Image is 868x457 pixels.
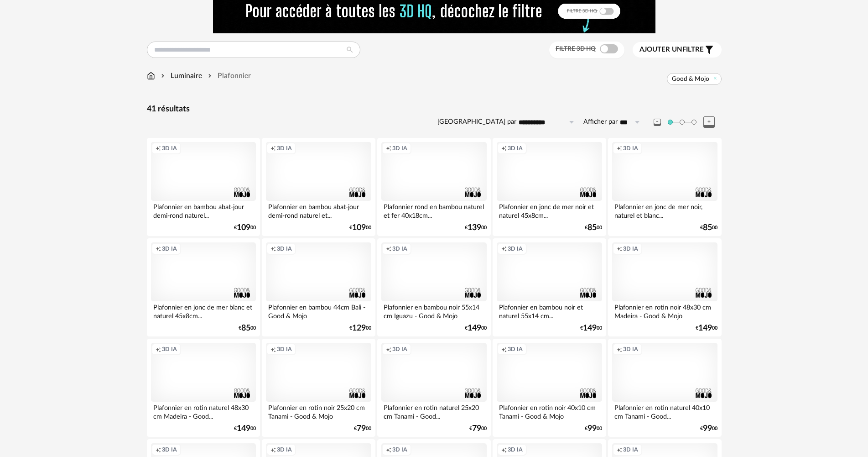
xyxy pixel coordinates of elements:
a: Creation icon 3D IA Plafonnier en bambou 44cm Bali - Good & Mojo €12900 [262,238,375,337]
span: Creation icon [270,245,276,252]
span: 3D IA [392,346,407,353]
span: Creation icon [156,245,161,252]
span: 3D IA [623,346,638,353]
span: 3D IA [277,145,292,152]
span: Creation icon [156,145,161,152]
div: Plafonnier en rotin naturel 48x30 cm Madeira - Good... [151,402,256,420]
span: 99 [587,425,597,432]
span: 149 [698,325,712,331]
div: € 00 [239,325,256,331]
span: Creation icon [386,145,391,152]
span: 139 [468,225,481,231]
span: 3D IA [277,245,292,252]
div: 41 résultats [147,104,722,115]
span: 109 [352,225,366,231]
span: Creation icon [386,245,391,252]
div: € 00 [585,225,602,231]
span: 3D IA [508,245,523,252]
label: Afficher par [583,118,618,126]
span: 3D IA [623,446,638,453]
a: Creation icon 3D IA Plafonnier en bambou noir 55x14 cm Iguazu - Good & Mojo €14900 [377,238,490,337]
div: € 00 [696,325,717,331]
span: Creation icon [386,346,391,353]
img: svg+xml;base64,PHN2ZyB3aWR0aD0iMTYiIGhlaWdodD0iMTciIHZpZXdCb3g9IjAgMCAxNiAxNyIgZmlsbD0ibm9uZSIgeG... [147,71,155,81]
span: 149 [468,325,481,331]
span: Creation icon [270,446,276,453]
div: € 00 [354,425,371,432]
a: Creation icon 3D IA Plafonnier en jonc de mer noir, naturel et blanc... €8500 [608,138,721,236]
span: filtre [639,45,704,54]
span: 3D IA [508,346,523,353]
div: Plafonnier en bambou noir 55x14 cm Iguazu - Good & Mojo [381,301,486,320]
span: 3D IA [162,446,177,453]
span: 109 [237,225,250,231]
span: Creation icon [617,145,622,152]
div: Plafonnier en bambou abat-jour demi-rond naturel... [151,201,256,219]
div: € 00 [465,225,487,231]
a: Creation icon 3D IA Plafonnier en rotin noir 48x30 cm Madeira - Good & Mojo €14900 [608,238,721,337]
a: Creation icon 3D IA Plafonnier en rotin noir 40x10 cm Tanami - Good & Mojo €9900 [493,339,606,437]
button: Ajouter unfiltre Filter icon [633,42,722,58]
a: Creation icon 3D IA Plafonnier en rotin noir 25x20 cm Tanami - Good & Mojo €7900 [262,339,375,437]
span: Ajouter un [639,46,682,53]
span: Creation icon [501,346,507,353]
div: € 00 [580,325,602,331]
span: 3D IA [392,145,407,152]
img: svg+xml;base64,PHN2ZyB3aWR0aD0iMTYiIGhlaWdodD0iMTYiIHZpZXdCb3g9IjAgMCAxNiAxNiIgZmlsbD0ibm9uZSIgeG... [159,71,166,81]
div: Plafonnier en rotin naturel 25x20 cm Tanami - Good... [381,402,486,420]
span: 85 [241,325,250,331]
div: Plafonnier en jonc de mer noir, naturel et blanc... [612,201,717,219]
span: 85 [703,225,712,231]
span: Creation icon [270,346,276,353]
span: Creation icon [501,245,507,252]
span: Creation icon [617,446,622,453]
div: € 00 [234,225,256,231]
label: [GEOGRAPHIC_DATA] par [437,118,516,126]
a: Creation icon 3D IA Plafonnier en rotin naturel 40x10 cm Tanami - Good... €9900 [608,339,721,437]
a: Creation icon 3D IA Plafonnier en bambou abat-jour demi-rond naturel et... €10900 [262,138,375,236]
div: Plafonnier en bambou abat-jour demi-rond naturel et... [266,201,371,219]
div: € 00 [349,225,371,231]
div: € 00 [234,425,256,432]
div: Plafonnier en rotin noir 48x30 cm Madeira - Good & Mojo [612,301,717,320]
span: 129 [352,325,366,331]
span: Creation icon [617,245,622,252]
a: Creation icon 3D IA Plafonnier en bambou noir et naturel 55x14 cm... €14900 [493,238,606,337]
div: Plafonnier en rotin naturel 40x10 cm Tanami - Good... [612,402,717,420]
span: 3D IA [392,446,407,453]
a: Creation icon 3D IA Plafonnier en jonc de mer noir et naturel 45x8cm... €8500 [493,138,606,236]
span: 3D IA [162,245,177,252]
span: Good & Mojo [672,75,709,83]
span: 149 [583,325,597,331]
a: Creation icon 3D IA Plafonnier en bambou abat-jour demi-rond naturel... €10900 [147,138,260,236]
span: 3D IA [508,446,523,453]
div: Plafonnier en bambou 44cm Bali - Good & Mojo [266,301,371,320]
div: Plafonnier rond en bambou naturel et fer 40x18cm... [381,201,486,219]
span: Creation icon [156,346,161,353]
span: 99 [703,425,712,432]
span: Creation icon [617,346,622,353]
span: 3D IA [392,245,407,252]
a: Creation icon 3D IA Plafonnier rond en bambou naturel et fer 40x18cm... €13900 [377,138,490,236]
div: € 00 [700,225,717,231]
div: € 00 [465,325,487,331]
span: 3D IA [623,145,638,152]
div: Plafonnier en jonc de mer blanc et naturel 45x8cm... [151,301,256,320]
div: Luminaire [159,71,202,81]
div: Plafonnier en rotin noir 25x20 cm Tanami - Good & Mojo [266,402,371,420]
span: Filter icon [704,44,715,55]
span: 3D IA [623,245,638,252]
a: Creation icon 3D IA Plafonnier en jonc de mer blanc et naturel 45x8cm... €8500 [147,238,260,337]
span: 3D IA [162,346,177,353]
div: € 00 [700,425,717,432]
div: € 00 [469,425,487,432]
span: Filtre 3D HQ [556,46,596,52]
a: Creation icon 3D IA Plafonnier en rotin naturel 48x30 cm Madeira - Good... €14900 [147,339,260,437]
span: Creation icon [270,145,276,152]
span: Creation icon [501,446,507,453]
a: Creation icon 3D IA Plafonnier en rotin naturel 25x20 cm Tanami - Good... €7900 [377,339,490,437]
span: 3D IA [508,145,523,152]
span: Creation icon [386,446,391,453]
div: € 00 [585,425,602,432]
div: € 00 [349,325,371,331]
